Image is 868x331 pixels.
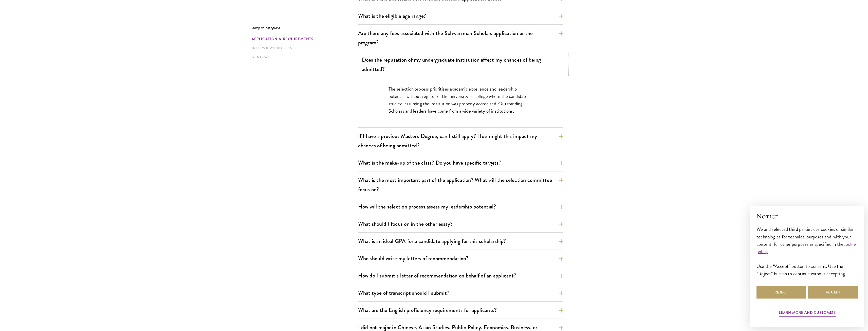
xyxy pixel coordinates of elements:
[808,286,858,299] button: Accept
[756,212,858,221] h2: Notice
[756,240,856,255] a: cookie policy
[358,27,563,48] button: Are there any fees associated with the Schwarzman Scholars application or the program?
[358,201,563,212] button: How will the selection process assess my leadership potential?
[362,54,567,75] button: Does the reputation of my undergraduate institution affect my chances of being admitted?
[358,10,563,22] button: What is the eligible age range?
[358,218,563,230] button: What should I focus on in the other essay?
[358,157,563,168] button: What is the make-up of the class? Do you have specific targets?
[252,25,358,30] p: Jump to category:
[389,85,533,115] p: The selection process prioritizes academic excellence and leadership potential without regard for...
[358,235,563,247] button: What is an ideal GPA for a candidate applying for this scholarship?
[358,174,563,195] button: What is the most important part of the application? What will the selection committee focus on?
[252,45,355,51] a: Interview Process
[358,270,563,281] button: How do I submit a letter of recommendation on behalf of an applicant?
[252,55,355,60] a: General
[358,253,563,264] button: Who should write my letters of recommendation?
[252,36,355,42] a: Application & Requirements
[779,309,836,317] button: Learn more and customize
[756,225,858,277] div: We and selected third parties use cookies or similar technologies for technical purposes and, wit...
[358,287,563,299] button: What type of transcript should I submit?
[358,304,563,316] button: What are the English proficiency requirements for applicants?
[358,130,563,151] button: If I have a previous Master's Degree, can I still apply? How might this impact my chances of bein...
[756,286,806,299] button: Reject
